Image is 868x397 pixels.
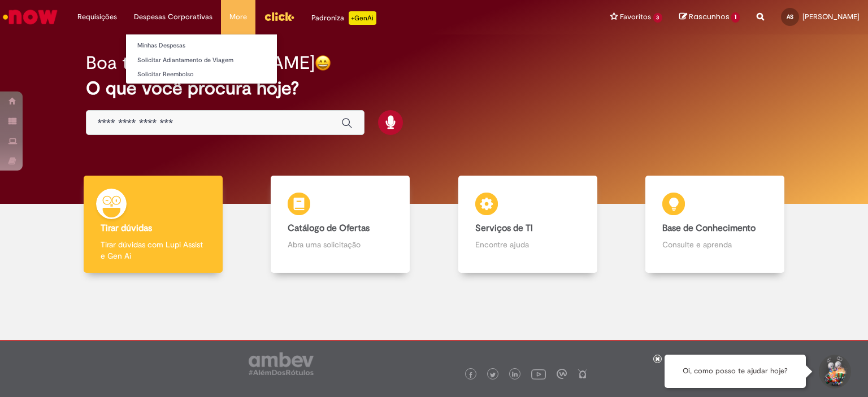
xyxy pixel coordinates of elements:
[512,372,518,378] img: logo_footer_linkedin.png
[787,13,793,20] span: AS
[229,11,247,23] span: More
[620,11,651,23] span: Favoritos
[126,54,277,67] a: Solicitar Adiantamento de Viagem
[126,40,277,52] a: Minhas Despesas
[662,223,756,234] b: Base de Conhecimento
[247,176,435,273] a: Catálogo de Ofertas Abra uma solicitação
[689,11,730,22] span: Rascunhos
[315,55,331,71] img: happy-face.png
[264,8,294,25] img: click_logo_yellow_360x200.png
[311,11,376,25] div: Padroniza
[101,239,206,261] p: Tirar dúvidas com Lupi Assist e Gen Ai
[434,176,622,273] a: Serviços de TI Encontre ajuda
[249,352,314,375] img: logo_footer_ambev_rotulo_gray.png
[817,355,851,389] button: Iniciar Conversa de Suporte
[77,11,117,23] span: Requisições
[653,13,663,23] span: 3
[557,369,567,379] img: logo_footer_workplace.png
[475,239,580,250] p: Encontre ajuda
[126,68,277,81] a: Solicitar Reembolso
[665,355,806,388] div: Oi, como posso te ajudar hoje?
[802,12,860,21] span: [PERSON_NAME]
[125,34,277,84] ul: Despesas Corporativas
[662,239,767,250] p: Consulte e aprenda
[86,53,315,73] h2: Boa tarde, [PERSON_NAME]
[679,12,740,23] a: Rascunhos
[531,367,546,381] img: logo_footer_youtube.png
[1,6,59,28] img: ServiceNow
[288,223,370,234] b: Catálogo de Ofertas
[578,369,588,379] img: logo_footer_naosei.png
[134,11,212,23] span: Despesas Corporativas
[475,223,533,234] b: Serviços de TI
[288,239,393,250] p: Abra uma solicitação
[622,176,809,273] a: Base de Conhecimento Consulte e aprenda
[490,372,496,378] img: logo_footer_twitter.png
[468,372,474,378] img: logo_footer_facebook.png
[86,78,783,98] h2: O que você procura hoje?
[349,11,376,25] p: +GenAi
[731,12,740,23] span: 1
[59,176,247,273] a: Tirar dúvidas Tirar dúvidas com Lupi Assist e Gen Ai
[101,223,152,234] b: Tirar dúvidas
